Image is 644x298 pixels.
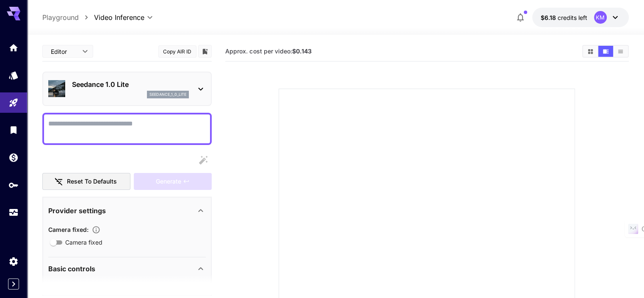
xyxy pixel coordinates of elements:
span: credits left [558,14,587,21]
div: KM [594,11,607,24]
button: Reset to defaults [42,173,130,190]
div: Provider settings [48,201,206,221]
div: $6.17983 [541,13,587,22]
span: Approx. cost per video: [225,47,311,55]
div: Wallet [8,152,19,163]
span: Camera fixed : [48,226,88,233]
a: Playground [42,12,79,22]
p: Basic controls [48,264,95,274]
span: Camera fixed [65,238,102,247]
div: Usage [8,207,19,218]
button: $6.17983KM [532,8,629,27]
div: Models [8,70,19,81]
div: Basic controls [48,259,206,279]
button: Add to library [201,46,209,56]
div: Show videos in grid viewShow videos in video viewShow videos in list view [582,45,629,58]
p: seedance_1_0_lite [149,92,186,97]
span: Video Inference [94,12,144,22]
button: Expand sidebar [8,279,19,290]
span: Editor [51,47,77,56]
span: $6.18 [541,14,558,21]
div: API Keys [8,180,19,190]
div: Seedance 1.0 Liteseedance_1_0_lite [48,76,206,102]
div: Settings [8,256,19,267]
div: Home [8,42,19,53]
div: Library [8,125,19,135]
div: Playground [8,97,19,108]
button: Show videos in list view [613,46,628,57]
button: Show videos in grid view [583,46,598,57]
button: Show videos in video view [598,46,613,57]
b: $0.143 [292,47,311,55]
p: Provider settings [48,206,106,216]
nav: breadcrumb [42,12,94,22]
p: Seedance 1.0 Lite [72,79,189,89]
button: Copy AIR ID [158,45,196,58]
